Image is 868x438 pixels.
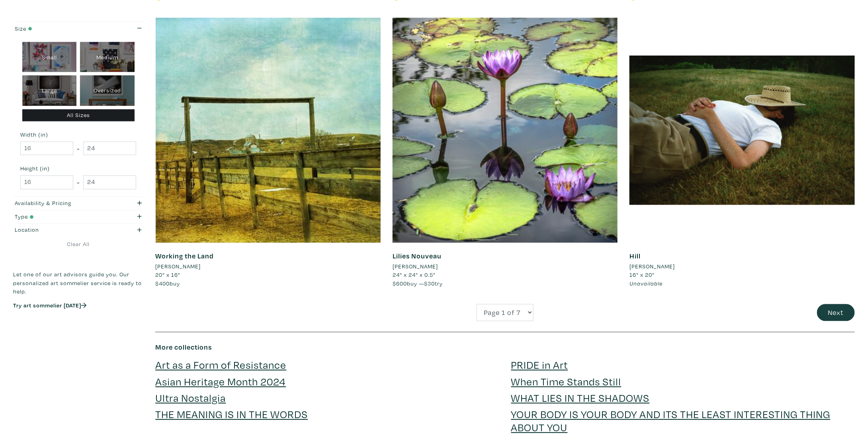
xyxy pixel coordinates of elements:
[511,407,831,434] a: YOUR BODY IS YOUR BODY AND ITS THE LEAST INTERESTING THING ABOUT YOU
[13,240,143,249] a: Clear All
[155,280,170,287] span: $400
[155,358,286,372] a: Art as a Form of Resistance
[155,280,180,287] span: buy
[155,375,286,389] a: Asian Heritage Month 2024
[77,177,80,188] span: -
[393,262,618,271] a: [PERSON_NAME]
[511,375,622,389] a: When Time Stands Still
[22,76,77,106] div: Large
[155,391,226,405] a: Ultra Nostalgia
[13,22,143,35] button: Size
[20,166,136,172] small: Height (in)
[13,270,143,296] p: Let one of our art advisors guide you. Our personalized art sommelier service is ready to help.
[629,280,663,287] span: Unavailable
[80,76,135,106] div: Oversized
[629,262,675,271] li: [PERSON_NAME]
[13,224,143,237] button: Location
[155,252,214,261] a: Working the Land
[629,252,641,261] a: Hill
[13,302,86,309] a: Try art sommelier [DATE]
[15,199,107,208] div: Availability & Pricing
[22,42,77,72] div: Small
[155,271,180,279] span: 20" x 16"
[155,407,308,421] a: THE MEANING IS IN THE WORDS
[393,252,442,261] a: Lilies Nouveau
[13,210,143,223] button: Type
[393,271,436,279] span: 24" x 24" x 0.5"
[629,262,855,271] a: [PERSON_NAME]
[15,226,107,235] div: Location
[629,271,655,279] span: 16" x 20"
[13,197,143,210] button: Availability & Pricing
[20,132,136,138] small: Width (in)
[22,109,135,122] div: All Sizes
[393,280,443,287] span: buy — try
[511,358,568,372] a: PRIDE in Art
[511,391,650,405] a: WHAT LIES IN THE SHADOWS
[155,262,201,271] li: [PERSON_NAME]
[80,42,135,72] div: Medium
[155,262,381,271] a: [PERSON_NAME]
[155,343,855,352] h6: More collections
[15,24,107,33] div: Size
[424,280,435,287] span: $30
[13,318,143,334] iframe: Customer reviews powered by Trustpilot
[817,304,855,321] button: Next
[15,213,107,221] div: Type
[77,143,80,154] span: -
[393,262,438,271] li: [PERSON_NAME]
[393,280,407,287] span: $600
